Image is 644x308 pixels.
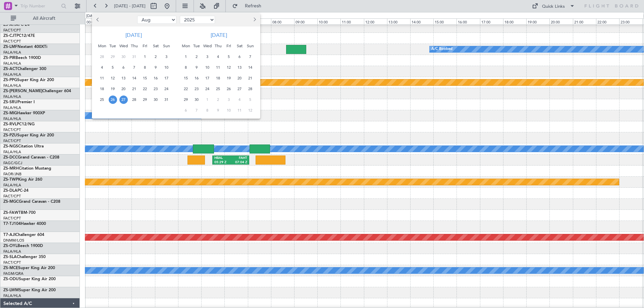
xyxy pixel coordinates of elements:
div: Mon [97,41,107,51]
span: ZS-ACT [3,67,17,71]
div: Wed [202,41,213,51]
div: 14-8-2025 [129,73,140,83]
span: 28 [246,85,255,93]
div: 10-9-2025 [202,62,213,73]
span: 16 [193,74,201,82]
a: FACT/CPT [3,138,21,143]
div: 22:00 [596,18,619,24]
div: 16:00 [457,18,480,24]
div: 20:00 [549,18,573,24]
div: 11-10-2025 [234,105,245,116]
div: 30-8-2025 [150,94,161,105]
a: ZS-[PERSON_NAME]Challenger 604 [3,89,71,93]
div: 28-7-2025 [97,51,107,62]
span: 19 [225,74,233,82]
span: 4 [98,63,106,72]
div: Tue [191,41,202,51]
a: FALA/HLA [3,83,21,88]
button: Quick Links [529,1,578,11]
span: ZS-NGS [3,144,18,148]
a: FALA/HLA [3,183,21,188]
span: ZS-ODU [3,277,19,281]
a: ZS-SRUPremier I [3,100,35,104]
div: 2-9-2025 [191,51,202,62]
div: 6-10-2025 [180,105,191,116]
a: FACT/CPT [3,28,21,33]
span: 4 [235,96,244,104]
span: ZS-CJT [3,34,16,38]
div: 15-8-2025 [140,73,150,83]
div: 11-8-2025 [97,73,107,83]
span: 2 [152,53,160,61]
div: 20-9-2025 [234,73,245,83]
span: 27 [235,85,244,93]
div: 21-8-2025 [129,83,140,94]
div: 24-9-2025 [202,83,213,94]
div: 7-10-2025 [191,105,202,116]
span: ZS-FAW [3,211,18,215]
span: 22 [141,85,149,93]
a: ZS-MRHCitation Mustang [3,167,51,171]
span: 30 [119,53,128,61]
div: 23-8-2025 [150,83,161,94]
span: 1 [141,53,149,61]
div: 9-9-2025 [191,62,202,73]
span: 28 [98,53,106,61]
span: ZS-MGC [3,200,19,204]
div: 7-9-2025 [245,51,256,62]
a: FALA/HLA [3,94,21,99]
div: 14-9-2025 [245,62,256,73]
span: ZS-LWM [3,288,19,292]
a: FAGM/QRA [3,271,23,276]
span: ZS-SRU [3,100,17,104]
div: 8-9-2025 [180,62,191,73]
div: 19-8-2025 [107,83,118,94]
a: FACT/CPT [3,260,21,265]
div: 5-8-2025 [107,62,118,73]
div: Thu [129,41,140,51]
span: 31 [162,96,171,104]
span: 12 [225,63,233,72]
div: 9-10-2025 [213,105,223,116]
span: ZS-[PERSON_NAME] [3,89,42,93]
a: ZS-DCCGrand Caravan - C208 [3,156,59,160]
a: FALA/HLA [3,50,21,55]
span: 22 [182,85,190,93]
span: 10 [203,63,212,72]
a: T7-TJ104Hawker 4000 [3,222,46,226]
a: ZS-TWPKing Air 260 [3,178,42,182]
a: ZS-AHAPC-24 [3,23,30,27]
span: 24 [162,85,171,93]
a: ZS-ODUSuper King Air 200 [3,277,56,281]
div: 6-8-2025 [118,62,129,73]
div: 4-10-2025 [234,94,245,105]
div: 31-8-2025 [161,94,172,105]
div: 13-8-2025 [118,73,129,83]
div: 28-9-2025 [245,83,256,94]
a: ZS-SLAChallenger 350 [3,255,46,259]
div: 14:00 [410,18,433,24]
span: 6 [182,106,190,115]
div: 07:00 [248,18,271,24]
span: 26 [225,85,233,93]
span: Refresh [239,4,267,8]
div: 8-8-2025 [140,62,150,73]
span: 10 [225,106,233,115]
span: 30 [193,96,201,104]
div: Sun [161,41,172,51]
a: FALA/HLA [3,116,21,121]
div: 08:00 [271,18,294,24]
div: [DATE] - [DATE] [86,13,112,19]
a: FALA/HLA [3,249,21,254]
div: Sun [245,41,256,51]
div: A/C Booked [431,44,452,54]
div: 09:00 [294,18,317,24]
span: 15 [182,74,190,82]
div: Sat [150,41,161,51]
a: FAGC/GCJ [3,161,22,166]
div: Mon [180,41,191,51]
div: 3-10-2025 [223,94,234,105]
input: Trip Number [20,1,59,11]
span: 12 [109,74,117,82]
span: ZS-LMF [3,45,17,49]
